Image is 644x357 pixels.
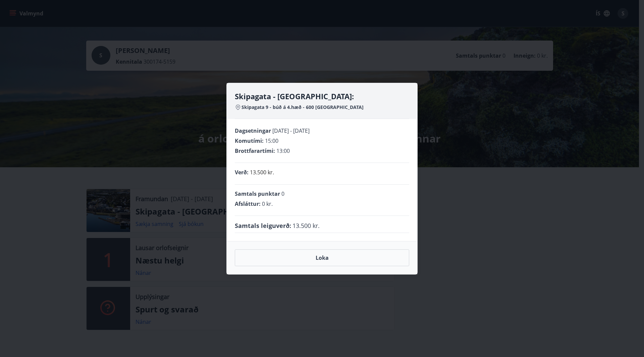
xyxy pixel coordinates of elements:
[235,127,271,134] span: Dagsetningar
[265,137,278,144] span: 15:00
[235,147,275,155] span: Brottfarartími :
[250,168,274,176] p: 13.500 kr.
[241,104,364,111] span: Skipagata 9 - búð á 4.hæð - 600 [GEOGRAPHIC_DATA]
[235,137,264,144] span: Komutími :
[235,249,409,266] button: Loka
[276,147,290,155] span: 13:00
[235,91,409,101] h4: Skipagata - [GEOGRAPHIC_DATA]:
[235,221,291,230] span: Samtals leiguverð :
[235,190,280,197] span: Samtals punktar
[272,127,310,134] span: [DATE] - [DATE]
[235,169,249,176] span: Verð :
[235,200,261,207] span: Afsláttur :
[262,200,273,207] span: 0 kr.
[281,190,284,197] span: 0
[292,221,320,230] span: 13.500 kr.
